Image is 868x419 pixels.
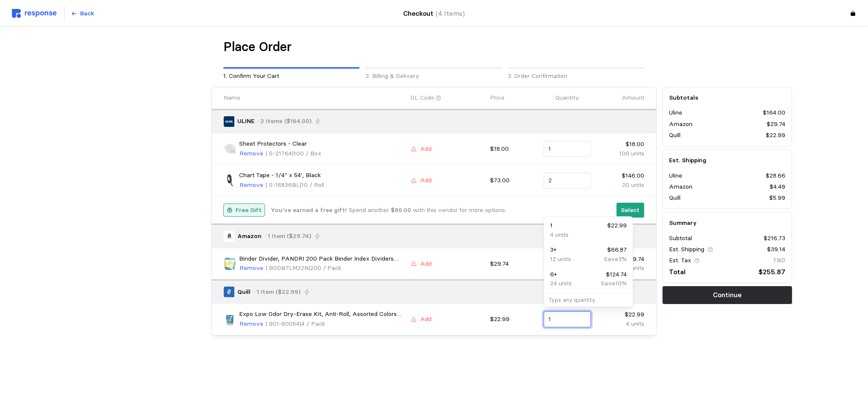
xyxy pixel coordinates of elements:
p: Save 10 % [601,279,627,288]
button: Remove [239,149,264,159]
p: Add [420,176,432,185]
p: Amazon [238,232,262,241]
p: $66.87 [607,245,627,255]
button: Select [617,203,644,218]
p: Type any quantity. [548,296,628,304]
img: svg%3e [12,9,57,18]
p: $22.99 [490,315,538,324]
input: Qty [548,173,586,188]
p: $22.99 [597,310,644,319]
p: Continue [713,290,741,300]
p: · 2 Items ($164.00) [258,117,312,126]
p: Est. Shipping [669,245,704,254]
p: · 1 Item ($29.74) [265,232,311,241]
span: | 10 / Roll [300,181,324,189]
p: 3. Order Confirmation [508,72,645,81]
p: ULINE [238,117,255,126]
p: 24 units [550,279,572,288]
p: 6 + [550,270,557,279]
button: Remove [239,263,264,273]
p: $29.74 [767,120,786,129]
p: Binder Divider, PANDRI 200 Pack Binder Index Dividers with 8 Tabs and Sticky Notes, Letter Size P... [239,254,404,264]
p: GL Code [410,93,434,103]
input: Qty [548,312,586,327]
p: Save 3 % [604,255,627,264]
p: Select [621,206,640,215]
p: $39.14 [767,245,786,254]
p: Add [420,259,432,269]
p: Subtotal [669,234,692,243]
p: Amazon [669,182,692,192]
span: (4 Items) [435,9,465,17]
p: $28.66 [766,171,786,181]
p: Remove [239,149,263,158]
p: Expo Low Odor Dry-Erase Kit, Anti-Roll, Assorted Colors (80054) [239,310,404,319]
span: | S-21764 [265,149,292,157]
p: TBD [773,256,786,265]
p: Remove [239,181,263,190]
p: $4.49 [770,182,786,192]
p: Quill [669,131,681,140]
input: Qty [548,141,586,157]
p: $146.00 [597,171,644,181]
p: Name [224,93,240,103]
p: Quill [669,193,681,203]
p: $22.99 [607,221,627,230]
h5: Summary [669,218,786,227]
p: Uline [669,171,682,181]
button: Remove [239,180,264,190]
p: Chart Tape - 1/4" x 54', Black [239,171,321,180]
p: · 1 Item ($22.99) [254,287,301,297]
button: Back [66,6,99,22]
span: | 4 / Pack [300,320,325,327]
p: $73.00 [490,176,538,185]
span: | 901-80054 [265,320,300,327]
p: $255.87 [759,267,786,277]
h1: Place Order [223,39,291,55]
p: Remove [239,264,263,273]
p: $216.73 [764,234,786,243]
p: Remove [239,319,263,329]
span: | B0DB7LM22N [265,264,309,272]
p: Amount [622,93,644,103]
p: $29.74 [490,259,538,269]
p: Amazon [669,120,692,129]
p: $5.99 [770,193,786,203]
h4: Checkout [403,8,465,19]
p: 100 units [597,149,644,158]
img: S-21764 [224,143,236,155]
span: | 100 / Box [292,149,321,157]
button: Add [410,314,432,324]
p: Total [669,267,686,277]
p: Sheet Protectors - Clear [239,139,307,149]
img: S-15836BL [224,174,236,187]
p: Add [420,144,432,154]
p: 2. Billing & Delivery [366,72,502,81]
p: 1. Confirm Your Cart [223,72,360,81]
span: Spend another with this vendor for more options. [349,206,506,214]
p: 4 units [550,230,568,240]
button: Add [410,144,432,154]
p: 1 [550,221,553,230]
button: Continue [663,286,792,304]
p: 4 units [597,319,644,329]
span: | 200 / Pack [309,264,342,272]
p: 12 units [550,255,571,264]
p: Back [81,9,95,18]
p: Free Gift [236,206,262,215]
h5: Subtotals [669,93,786,102]
img: 61VQNHei-CL.__AC_SX300_SY300_QL70_FMwebp_.jpg [224,258,236,270]
p: Uline [669,108,682,118]
button: Add [410,175,432,186]
p: Price [490,93,505,103]
span: | S-15836BL [265,181,300,189]
p: Quill [238,287,251,297]
button: Remove [239,319,264,329]
p: $164.00 [763,108,786,118]
p: $18.00 [597,140,644,149]
b: You've earned a free gift! [271,206,347,214]
b: $86.00 [391,206,411,214]
p: 3 + [550,245,557,255]
p: Est. Tax [669,256,691,265]
p: 20 units [597,181,644,190]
